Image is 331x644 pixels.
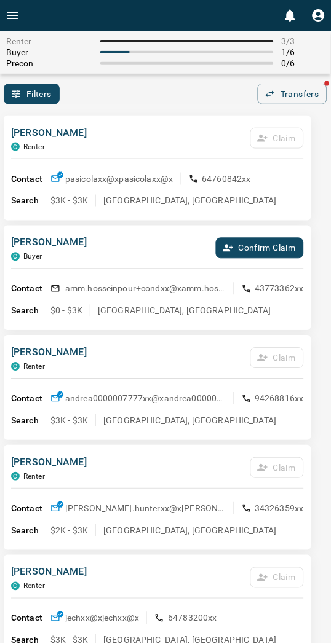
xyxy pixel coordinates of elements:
span: 3 / 3 [281,36,325,46]
div: condos.ca [11,473,20,481]
div: condos.ca [11,363,20,371]
p: 64783200xx [168,613,217,625]
p: $3K - $3K [50,415,88,427]
p: Contact [11,283,50,296]
button: Transfers [258,84,327,104]
p: Contact [11,393,50,406]
div: condos.ca [11,143,20,151]
span: 1 / 6 [281,47,325,57]
p: Contact [11,173,50,186]
p: $0 - $3K [50,305,82,317]
p: andrea0000007777xx@x andrea0000007777xx@x [65,393,226,405]
p: [GEOGRAPHIC_DATA], [GEOGRAPHIC_DATA] [103,415,276,427]
span: Precon [6,58,93,68]
div: condos.ca [11,253,20,261]
p: [GEOGRAPHIC_DATA], [GEOGRAPHIC_DATA] [103,195,276,207]
p: [GEOGRAPHIC_DATA], [GEOGRAPHIC_DATA] [98,305,271,317]
p: pasicolaxx@x pasicolaxx@x [65,173,173,185]
p: [PERSON_NAME] [11,565,87,580]
p: 43773362xx [255,283,305,295]
p: $3K - $3K [50,195,88,207]
p: Buyer [23,253,42,261]
p: Renter [23,363,45,371]
p: $2K - $3K [50,525,88,537]
p: [GEOGRAPHIC_DATA], [GEOGRAPHIC_DATA] [103,525,276,537]
p: 64760842xx [202,173,252,185]
p: Renter [23,473,45,481]
p: Renter [23,143,45,151]
div: condos.ca [11,583,20,591]
button: Confirm Claim [216,238,304,259]
p: Search [11,195,50,208]
span: 0 / 6 [281,58,325,68]
p: amm.hosseinpour+condxx@x amm.hosseinpour+condxx@x [65,283,226,295]
span: Renter [6,36,93,46]
p: [PERSON_NAME] [11,235,87,250]
p: [PERSON_NAME] [11,455,87,470]
p: Renter [23,583,45,591]
p: Contact [11,613,50,626]
p: Search [11,415,50,428]
p: [PERSON_NAME].hunterxx@x [PERSON_NAME].hunterxx@x [65,503,226,515]
p: Contact [11,503,50,516]
p: 94268816xx [255,393,305,405]
button: Filters [4,84,60,104]
span: Buyer [6,47,93,57]
p: Search [11,525,50,538]
p: [PERSON_NAME] [11,345,87,360]
p: 34326359xx [255,503,305,515]
button: Profile [306,3,331,28]
p: [PERSON_NAME] [11,125,87,140]
p: Search [11,305,50,318]
p: jechxx@x jechxx@x [65,613,139,625]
